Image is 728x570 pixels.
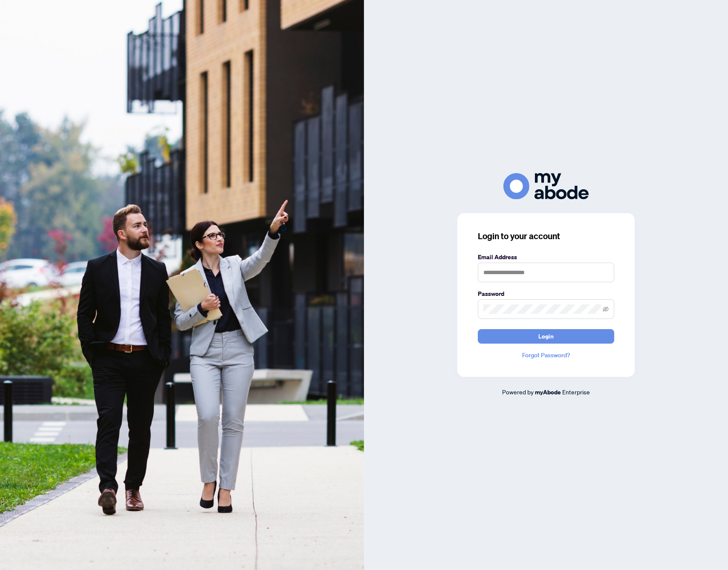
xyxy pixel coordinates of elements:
span: Enterprise [562,388,590,396]
button: Login [478,329,614,344]
label: Email Address [478,252,614,262]
a: Forgot Password? [478,350,614,360]
span: Login [538,330,554,343]
h3: Login to your account [478,230,614,242]
span: eye-invisible [603,306,609,312]
img: ma-logo [503,173,589,199]
a: myAbode [535,388,561,397]
span: Powered by [502,388,534,396]
label: Password [478,289,614,298]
